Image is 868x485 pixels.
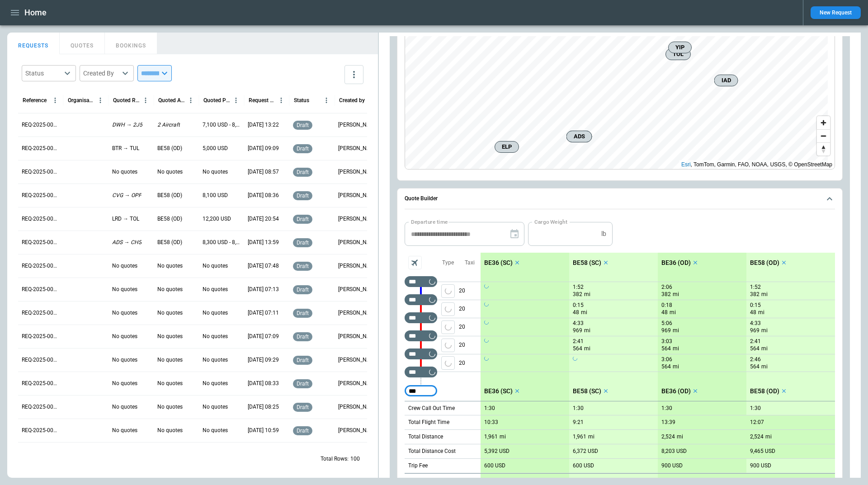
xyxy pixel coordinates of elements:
[248,356,279,364] p: 09/24/2025 09:29
[295,216,311,222] span: draft
[441,356,455,370] span: Type of sector
[442,259,454,267] p: Type
[484,433,498,440] p: 1,961
[405,367,437,377] div: Too short
[22,192,60,199] p: REQ-2025-000312
[338,356,376,364] p: Cady Howell
[295,334,311,340] span: draft
[248,121,279,129] p: 09/28/2025 13:22
[411,218,448,226] label: Departure time
[248,145,279,152] p: 09/26/2025 09:09
[573,462,594,469] p: 600 USD
[750,320,761,327] p: 4:33
[203,309,228,317] p: No quotes
[750,309,756,316] p: 48
[22,309,60,317] p: REQ-2025-000307
[484,419,498,426] p: 10:33
[203,262,228,270] p: No quotes
[203,403,228,411] p: No quotes
[661,419,675,426] p: 13:39
[203,121,241,129] p: 7,100 USD - 8,100 USD
[484,259,513,267] p: BE36 (SC)
[499,142,515,151] span: ELP
[441,284,455,298] span: Type of sector
[761,345,768,353] p: mi
[157,380,183,387] p: No quotes
[203,97,230,104] div: Quoted Price
[22,168,60,176] p: REQ-2025-000313
[295,193,311,199] span: draft
[157,333,183,340] p: No quotes
[661,338,672,345] p: 3:03
[203,380,228,387] p: No quotes
[405,294,437,305] div: Too short
[750,405,761,412] p: 1:30
[584,291,590,298] p: mi
[338,192,376,199] p: Cady Howell
[681,161,691,168] a: Esri
[68,97,94,104] div: Organisation
[366,94,377,106] button: Created by column menu
[338,262,376,270] p: Cady Howell
[23,97,47,104] div: Reference
[94,94,106,106] button: Organisation column menu
[405,330,437,341] div: Too short
[112,309,137,317] p: No quotes
[22,333,60,340] p: REQ-2025-000306
[248,286,279,293] p: 09/25/2025 07:13
[817,129,830,142] button: Zoom out
[22,380,60,387] p: REQ-2025-000304
[534,218,567,226] label: Cargo Weight
[295,310,311,316] span: draft
[158,97,185,104] div: Quoted Aircraft
[112,427,137,434] p: No quotes
[339,97,365,104] div: Created by
[112,145,139,152] p: BTR → TUL
[294,97,309,104] div: Status
[718,76,734,85] span: IAD
[661,387,691,395] p: BE36 (OD)
[681,160,832,169] div: , TomTom, Garmin, FAO, NOAA, USGS, © OpenStreetMap
[295,240,311,246] span: draft
[60,33,105,54] button: QUOTES
[459,282,481,300] p: 20
[661,320,672,327] p: 5:06
[500,433,506,441] p: mi
[248,168,279,176] p: 09/26/2025 08:57
[157,356,183,364] p: No quotes
[459,336,481,354] p: 20
[408,256,422,269] span: Aircraft selection
[441,356,455,370] button: left aligned
[817,142,830,155] button: Reset bearing to north
[203,427,228,434] p: No quotes
[750,433,764,440] p: 2,524
[338,309,376,317] p: Cady Howell
[338,286,376,293] p: Cady Howell
[459,354,481,372] p: 20
[22,239,60,246] p: REQ-2025-000310
[203,192,228,199] p: 8,100 USD
[295,169,311,175] span: draft
[573,387,601,395] p: BE58 (SC)
[571,132,588,141] span: ADS
[295,428,311,434] span: draft
[484,387,513,395] p: BE36 (SC)
[573,320,584,327] p: 4:33
[750,302,761,309] p: 0:15
[230,94,242,106] button: Quoted Price column menu
[405,312,437,323] div: Too short
[22,262,60,270] p: REQ-2025-000309
[295,287,311,293] span: draft
[670,309,676,316] p: mi
[405,348,437,359] div: Too short
[750,462,771,469] p: 900 USD
[83,69,119,78] div: Created By
[338,168,376,176] p: Cady Howell
[295,381,311,387] span: draft
[484,405,495,412] p: 1:30
[157,215,182,223] p: BE58 (OD)
[248,192,279,199] p: 09/26/2025 08:36
[22,215,60,223] p: REQ-2025-000311
[484,477,510,484] p: 6,000 USD
[441,339,455,352] span: Type of sector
